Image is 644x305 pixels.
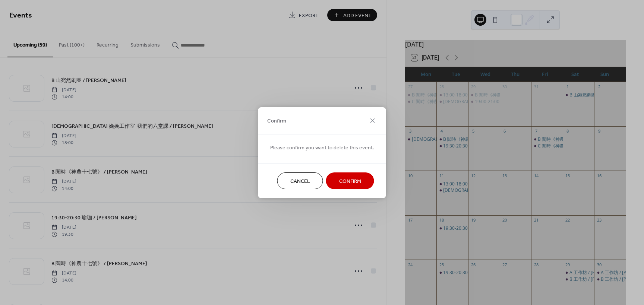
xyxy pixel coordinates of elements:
[290,177,310,185] span: Cancel
[339,177,361,185] span: Confirm
[270,144,374,152] span: Please confirm you want to delete this event.
[267,117,286,125] span: Confirm
[277,172,323,189] button: Cancel
[326,172,374,189] button: Confirm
